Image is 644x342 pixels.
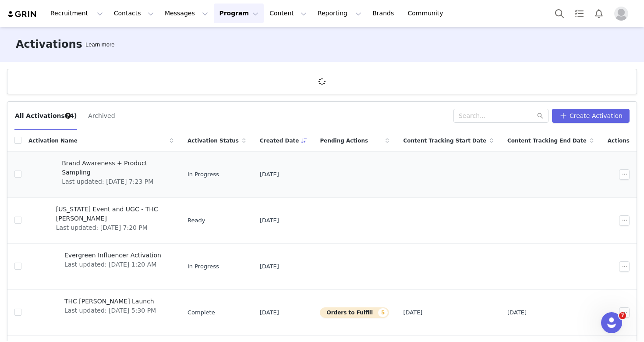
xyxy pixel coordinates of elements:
span: THC [PERSON_NAME] Launch [64,297,156,306]
span: Ready [188,216,205,225]
button: Create Activation [552,109,630,123]
img: grin logo [7,10,38,18]
span: [DATE] [260,170,279,179]
button: Notifications [589,4,609,23]
div: Tooltip anchor [84,40,116,49]
img: placeholder-profile.jpg [614,7,628,21]
span: [DATE] [260,308,279,317]
span: Content Tracking Start Date [403,137,486,145]
span: Pending Actions [320,137,368,145]
a: Brands [367,4,402,23]
span: Content Tracking End Date [507,137,587,145]
button: Program [214,4,264,23]
a: THC [PERSON_NAME] LaunchLast updated: [DATE] 5:30 PM [28,295,173,330]
a: [US_STATE] Event and UGC - THC [PERSON_NAME]Last updated: [DATE] 7:20 PM [28,203,173,238]
button: Content [264,4,312,23]
span: In Progress [188,262,219,271]
span: [DATE] [260,216,279,225]
a: Brand Awareness + Product SamplingLast updated: [DATE] 7:23 PM [28,157,173,192]
button: Archived [88,109,115,123]
span: Brand Awareness + Product Sampling [62,159,168,177]
span: [DATE] [507,308,527,317]
span: Created Date [260,137,299,145]
button: Messages [159,4,213,23]
button: Profile [609,7,637,21]
span: Last updated: [DATE] 7:23 PM [62,177,168,186]
i: icon: search [537,113,543,119]
div: Actions [601,132,637,150]
span: 7 [619,312,626,319]
h3: Activations [16,36,82,52]
a: Tasks [570,4,589,23]
span: Activation Name [28,137,78,145]
input: Search... [453,109,548,123]
div: Tooltip anchor [64,112,72,120]
span: Last updated: [DATE] 5:30 PM [64,306,156,315]
span: Last updated: [DATE] 1:20 AM [64,260,161,269]
button: All Activations (4) [14,109,77,123]
span: [US_STATE] Event and UGC - THC [PERSON_NAME] [56,205,168,223]
span: [DATE] [403,308,422,317]
span: Evergreen Influencer Activation [64,251,161,260]
button: Reporting [312,4,367,23]
span: In Progress [188,170,219,179]
span: Complete [188,308,215,317]
span: [DATE] [260,262,279,271]
button: Contacts [109,4,159,23]
iframe: Intercom live chat [601,312,622,333]
button: Search [550,4,569,23]
button: Orders to Fulfill5 [320,307,389,318]
a: Community [403,4,453,23]
a: Evergreen Influencer ActivationLast updated: [DATE] 1:20 AM [28,249,173,284]
button: Recruitment [45,4,108,23]
span: Activation Status [188,137,239,145]
span: Last updated: [DATE] 7:20 PM [56,223,168,232]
